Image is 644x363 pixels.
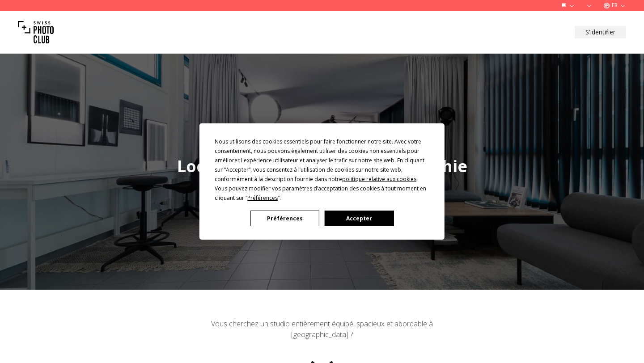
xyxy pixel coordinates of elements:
div: Cookie Consent Prompt [199,123,445,240]
button: Accepter [325,211,394,226]
span: Préférences [247,194,278,202]
button: Préférences [250,211,319,226]
span: politique relative aux cookies [342,175,416,183]
div: Nous utilisons des cookies essentiels pour faire fonctionner notre site. Avec votre consentement,... [215,137,429,203]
